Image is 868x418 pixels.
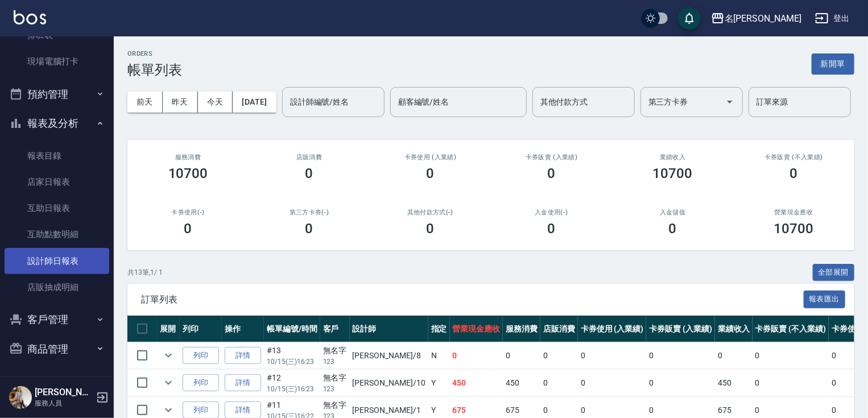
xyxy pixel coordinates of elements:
th: 店販消費 [540,316,578,342]
th: 操作 [222,316,264,342]
span: 訂單列表 [141,294,804,305]
td: 450 [450,370,503,396]
th: 卡券販賣 (不入業績) [753,316,829,342]
button: 前天 [127,92,163,113]
button: expand row [160,374,177,391]
button: 今天 [198,92,233,113]
div: 無名字 [323,345,347,357]
div: 無名字 [323,372,347,384]
h3: 0 [184,221,192,237]
a: 詳情 [225,347,261,365]
th: 設計師 [350,316,428,342]
td: Y [428,370,450,396]
h2: 卡券販賣 (不入業績) [747,154,841,161]
th: 展開 [157,316,180,342]
button: 列印 [183,374,219,392]
h2: 其他付款方式(-) [383,209,477,216]
button: 商品管理 [5,334,109,364]
h3: 0 [305,165,313,181]
h3: 0 [548,221,556,237]
p: 123 [323,384,347,394]
td: 0 [450,342,503,369]
button: 昨天 [163,92,198,113]
a: 現場電腦打卡 [5,48,109,75]
img: Person [9,386,32,409]
p: 10/15 (三) 16:23 [267,357,317,367]
th: 客戶 [320,316,350,342]
h2: 卡券使用 (入業績) [383,154,477,161]
td: 0 [715,342,753,369]
p: 10/15 (三) 16:23 [267,384,317,394]
h5: [PERSON_NAME] [35,387,93,398]
th: 列印 [180,316,222,342]
h3: 服務消費 [141,154,235,161]
td: 0 [753,342,829,369]
td: 0 [578,342,647,369]
th: 營業現金應收 [450,316,503,342]
button: Open [721,93,739,111]
h2: 入金儲值 [626,209,720,216]
th: 帳單編號/時間 [264,316,320,342]
div: 名[PERSON_NAME] [725,11,801,26]
h2: ORDERS [127,50,182,57]
div: 無名字 [323,399,347,411]
td: [PERSON_NAME] /10 [350,370,428,396]
h3: 帳單列表 [127,62,182,78]
h2: 卡券使用(-) [141,209,235,216]
button: 全部展開 [813,264,855,282]
a: 報表目錄 [5,143,109,169]
button: 登出 [811,8,854,29]
a: 設計師日報表 [5,248,109,274]
h2: 業績收入 [626,154,720,161]
th: 服務消費 [503,316,540,342]
td: 450 [503,370,540,396]
p: 服務人員 [35,398,93,408]
td: 0 [753,370,829,396]
a: 新開單 [812,58,854,69]
button: expand row [160,347,177,364]
h2: 店販消費 [262,154,356,161]
td: 0 [578,370,647,396]
button: 列印 [183,347,219,365]
td: 0 [503,342,540,369]
a: 報表匯出 [804,293,846,304]
button: 客戶管理 [5,305,109,334]
a: 詳情 [225,374,261,392]
td: #13 [264,342,320,369]
th: 指定 [428,316,450,342]
p: 123 [323,357,347,367]
button: [DATE] [233,92,276,113]
td: 0 [540,370,578,396]
a: 互助點數明細 [5,221,109,247]
th: 業績收入 [715,316,753,342]
h2: 第三方卡券(-) [262,209,356,216]
h3: 0 [305,221,313,237]
button: 報表及分析 [5,109,109,138]
img: Logo [14,10,46,24]
h2: 營業現金應收 [747,209,841,216]
td: #12 [264,370,320,396]
td: [PERSON_NAME] /8 [350,342,428,369]
button: 報表匯出 [804,291,846,308]
button: 預約管理 [5,80,109,109]
h3: 10700 [653,165,693,181]
th: 卡券使用 (入業績) [578,316,647,342]
button: 名[PERSON_NAME] [706,7,806,30]
a: 店販抽成明細 [5,274,109,300]
button: save [678,7,701,30]
button: 新開單 [812,53,854,75]
a: 店家日報表 [5,169,109,195]
td: N [428,342,450,369]
h3: 0 [427,221,435,237]
td: 450 [715,370,753,396]
h3: 10700 [774,221,814,237]
h3: 10700 [168,165,208,181]
h2: 入金使用(-) [505,209,598,216]
td: 0 [646,370,715,396]
th: 卡券販賣 (入業績) [646,316,715,342]
h3: 0 [548,165,556,181]
h2: 卡券販賣 (入業績) [505,154,598,161]
h3: 0 [427,165,435,181]
td: 0 [646,342,715,369]
a: 互助日報表 [5,195,109,221]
